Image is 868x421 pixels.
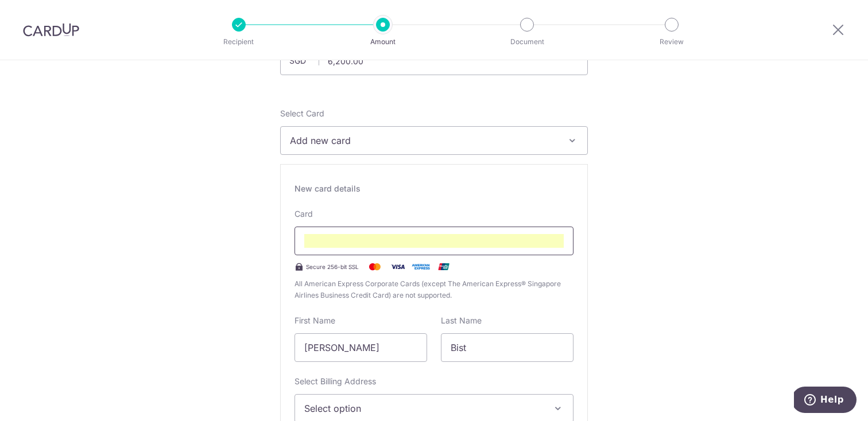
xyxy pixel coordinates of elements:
[280,46,588,75] input: 0.00
[363,260,386,274] img: Mastercard
[794,387,857,415] iframe: Opens a widget where you can find more information
[294,376,376,387] label: Select Billing Address
[386,260,409,274] img: Visa
[294,333,427,362] input: Cardholder First Name
[196,36,281,48] p: Recipient
[23,23,79,37] img: CardUp
[290,134,557,147] span: Add new card
[294,183,573,194] div: New card details
[294,315,335,326] label: First Name
[280,108,324,118] span: translation missing: en.payables.payment_networks.credit_card.summary.labels.select_card
[306,262,359,271] span: Secure 256-bit SSL
[409,260,432,274] img: .alt.amex
[304,234,564,248] iframe: Secure card payment input frame
[294,208,313,220] label: Card
[441,315,482,326] label: Last Name
[304,401,543,415] span: Select option
[485,36,569,48] p: Document
[432,260,455,274] img: .alt.unionpay
[280,126,588,155] button: Add new card
[340,36,425,48] p: Amount
[629,36,714,48] p: Review
[294,278,573,301] span: All American Express Corporate Cards (except The American Express® Singapore Airlines Business Cr...
[441,333,573,362] input: Cardholder Last Name
[289,55,319,67] span: SGD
